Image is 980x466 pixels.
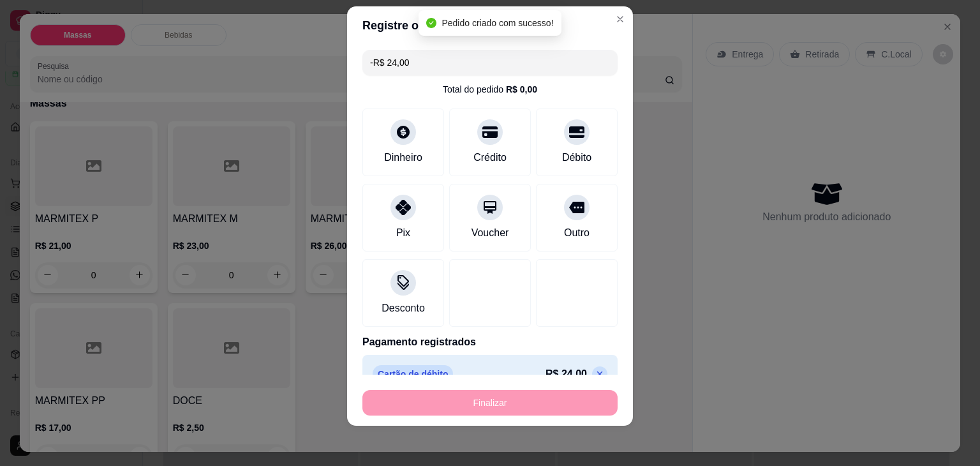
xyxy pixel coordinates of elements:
[426,18,436,28] span: check-circle
[396,225,410,241] div: Pix
[506,83,537,96] div: R$ 0,00
[443,83,537,96] div: Total do pedido
[471,225,509,241] div: Voucher
[473,150,507,165] div: Crédito
[442,18,553,28] span: Pedido criado com sucesso!
[564,225,590,241] div: Outro
[610,9,630,29] button: Close
[384,150,422,165] div: Dinheiro
[370,50,610,75] input: Ex.: hambúrguer de cordeiro
[347,6,633,45] header: Registre o pagamento do pedido
[373,365,453,383] p: Cartão de débito
[362,334,618,350] p: Pagamento registrados
[562,150,591,165] div: Débito
[382,301,425,316] div: Desconto
[546,366,587,382] p: R$ 24,00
